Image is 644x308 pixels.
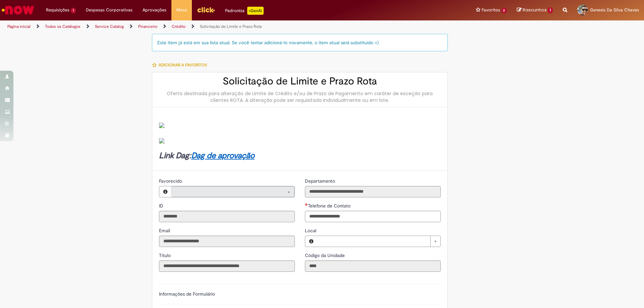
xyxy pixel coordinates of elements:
span: 2 [501,8,507,13]
span: 1 [71,8,76,13]
span: Adicionar a Favoritos [159,62,207,68]
a: Página inicial [7,24,31,29]
span: Aprovações [143,7,166,13]
span: Obrigatório Preenchido [305,203,308,206]
a: Todos os Catálogos [45,24,80,29]
img: sys_attachment.do [159,123,164,128]
span: Rascunhos [523,7,547,13]
input: Título [159,260,295,272]
a: Limpar campo Local [317,236,440,247]
span: Favoritos [482,7,500,13]
input: Telefone de Contato [305,211,441,222]
label: Somente leitura - Código da Unidade [305,252,346,259]
button: Favorecido, Visualizar este registro [159,186,171,197]
span: Requisições [46,7,69,13]
label: Somente leitura - ID [159,202,165,209]
div: Este item já está em sua lista atual. Se você tentar adicioná-lo novamente, o item atual será sub... [152,34,448,51]
span: Somente leitura - ID [159,203,165,209]
img: ServiceNow [1,3,35,17]
a: Rascunhos [517,7,553,13]
button: Local, Visualizar este registro [305,236,317,247]
span: Local [305,228,318,234]
div: Padroniza [225,7,264,15]
span: Genesis Da Silva Chaves [590,7,639,13]
p: +GenAi [247,7,264,15]
img: sys_attachment.do [159,138,164,143]
span: Somente leitura - Departamento [305,178,336,184]
a: Limpar campo Favorecido [171,186,294,197]
button: Adicionar a Favoritos [152,58,211,72]
span: Somente leitura - Favorecido [159,178,183,184]
span: Telefone de Contato [308,203,352,209]
span: Despesas Corporativas [86,7,132,13]
label: Somente leitura - Departamento [305,178,336,184]
a: Dag de aprovação [191,150,255,161]
img: click_logo_yellow_360x200.png [197,5,215,15]
label: Informações de Formulário [159,291,215,297]
input: Email [159,236,295,247]
input: Código da Unidade [305,260,441,272]
a: Crédito [172,24,185,29]
h2: Solicitação de Limite e Prazo Rota [159,76,441,87]
ul: Trilhas de página [5,20,424,33]
a: Solicitação de Limite e Prazo Rota [200,24,262,29]
span: Somente leitura - Email [159,228,171,234]
a: Service Catalog [95,24,124,29]
label: Somente leitura - Título [159,252,172,259]
span: More [176,7,187,13]
input: ID [159,211,295,222]
input: Departamento [305,186,441,197]
span: Somente leitura - Título [159,252,172,258]
strong: Link Dag: [159,150,255,161]
a: Financeiro [138,24,157,29]
span: 1 [548,7,553,13]
span: Somente leitura - Código da Unidade [305,252,346,258]
div: Oferta destinada para alteração de Limite de Crédito e/ou de Prazo de Pagamento em caráter de exc... [159,90,441,104]
label: Somente leitura - Email [159,227,171,234]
